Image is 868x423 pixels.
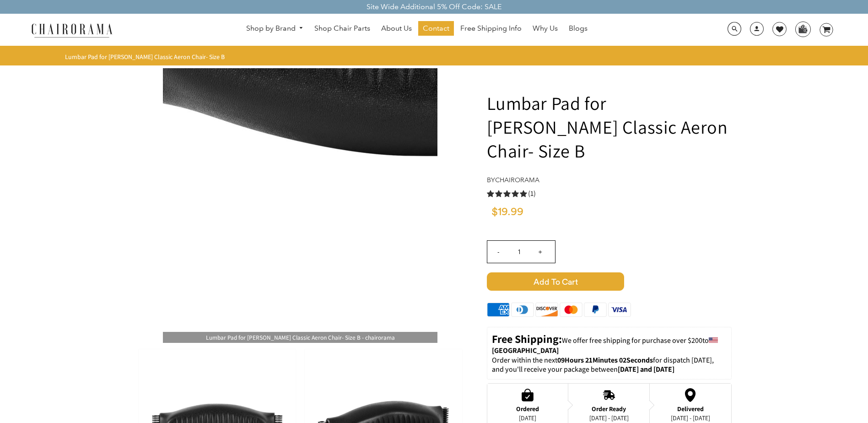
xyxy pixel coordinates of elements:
[495,176,539,184] a: chairorama
[460,24,522,33] span: Free Shipping Info
[163,200,437,210] a: Lumbar Pad for Herman Miller Classic Aeron Chair- Size B - chairoramaLumbar Pad for [PERSON_NAME]...
[65,53,228,61] nav: breadcrumbs
[564,21,592,36] a: Blogs
[618,364,674,374] strong: [DATE] and [DATE]
[487,91,732,163] h1: Lumbar Pad for [PERSON_NAME] Classic Aeron Chair- Size B
[65,53,225,61] span: Lumbar Pad for [PERSON_NAME] Classic Aeron Chair- Size B
[456,21,526,36] a: Free Shipping Info
[589,405,629,412] div: Order Ready
[487,272,732,291] button: Add to Cart
[529,241,551,263] input: +
[487,189,732,198] a: 5.0 rating (1 votes)
[492,346,559,355] strong: [GEOGRAPHIC_DATA]
[528,21,562,36] a: Why Us
[516,405,539,412] div: Ordered
[492,356,727,375] p: Order within the next for dispatch [DATE], and you'll receive your package between
[242,22,308,36] a: Shop by Brand
[491,206,523,217] span: $19.99
[589,414,629,422] div: [DATE] - [DATE]
[377,21,416,36] a: About Us
[310,21,375,36] a: Shop Chair Parts
[487,176,732,184] h4: by
[671,414,710,422] div: [DATE] - [DATE]
[671,405,710,412] div: Delivered
[492,332,727,356] p: to
[796,22,810,36] img: WhatsApp_Image_2024-07-12_at_16.23.01.webp
[487,241,509,263] input: -
[562,336,702,345] span: We offer free shipping for purchase over $200
[516,414,539,422] div: [DATE]
[26,22,118,38] img: chairorama
[381,24,412,33] span: About Us
[156,21,677,38] nav: DesktopNavigation
[557,355,653,365] span: 09Hours 21Minutes 02Seconds
[533,24,558,33] span: Why Us
[487,272,624,291] span: Add to Cart
[528,189,536,199] span: (1)
[418,21,454,36] a: Contact
[423,24,449,33] span: Contact
[314,24,370,33] span: Shop Chair Parts
[569,24,588,33] span: Blogs
[492,331,562,346] strong: Free Shipping:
